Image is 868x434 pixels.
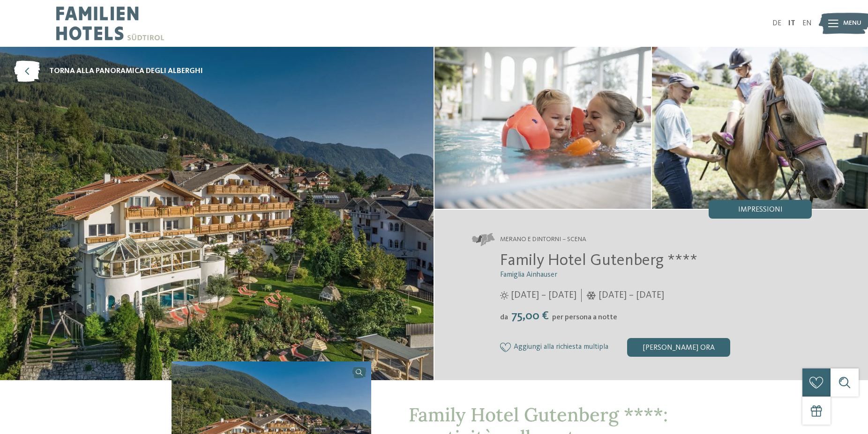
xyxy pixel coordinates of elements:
span: da [500,314,508,321]
span: Menu [843,19,861,28]
span: Famiglia Ainhauser [500,271,557,279]
a: DE [772,20,781,27]
span: 75,00 € [509,310,551,322]
span: torna alla panoramica degli alberghi [49,66,203,76]
span: Aggiungi alla richiesta multipla [514,343,608,352]
div: [PERSON_NAME] ora [627,338,730,357]
span: Merano e dintorni – Scena [500,235,586,244]
img: il family hotel a Scena per amanti della natura dall’estro creativo [434,47,651,209]
span: Family Hotel Gutenberg **** [500,252,697,269]
i: Orari d'apertura inverno [586,291,596,300]
a: IT [788,20,795,27]
span: per persona a notte [552,314,617,321]
a: EN [802,20,812,27]
a: torna alla panoramica degli alberghi [14,61,203,82]
span: [DATE] – [DATE] [511,289,576,302]
span: [DATE] – [DATE] [599,289,664,302]
i: Orari d'apertura estate [500,291,509,300]
span: Impressioni [738,206,783,213]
